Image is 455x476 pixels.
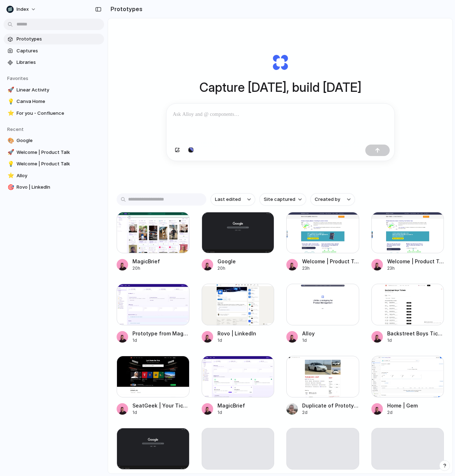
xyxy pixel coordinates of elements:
[286,356,359,416] a: Duplicate of Prototype from Tesla MODEL 3 2025 rental in Forrestfield, WA by MRT Adventure Hire ....
[202,356,275,416] a: MagicBriefMagicBrief1d
[17,47,101,55] span: Captures
[371,212,444,272] a: Welcome | Product TalkWelcome | Product Talk23h
[17,160,101,168] span: Welcome | Product Talk
[387,330,444,337] div: Backstreet Boys Tickets & 2025 Concert Tour Dates | SeatGeek
[217,409,245,416] div: 1d
[259,193,306,206] button: Site captured
[17,98,101,105] span: Canva Home
[17,36,101,43] span: Prototypes
[302,409,359,416] div: 2d
[302,265,359,272] div: 23h
[387,402,418,409] div: Home | Gem
[4,170,104,181] a: ⭐Alloy
[315,196,340,203] span: Created by
[4,4,40,15] button: Index
[4,96,104,107] a: 💡Canva Home
[217,258,236,265] div: Google
[387,337,444,344] div: 1d
[6,184,14,191] button: 🎯
[132,409,189,416] div: 1d
[132,258,160,265] div: MagicBrief
[17,184,101,191] span: Rovo | LinkedIn
[4,135,104,146] a: 🎨Google
[4,159,104,169] a: 💡Welcome | Product Talk
[8,160,13,168] div: 💡
[17,110,101,117] span: For you - Confluence
[200,78,361,97] h1: Capture [DATE], build [DATE]
[7,126,24,132] span: Recent
[7,75,28,81] span: Favorites
[8,98,13,106] div: 💡
[4,46,104,56] a: Captures
[6,98,14,105] button: 💡
[4,57,104,68] a: Libraries
[286,212,359,272] a: Welcome | Product TalkWelcome | Product Talk23h
[8,171,13,180] div: ⭐
[264,196,295,203] span: Site captured
[132,402,189,409] div: SeatGeek | Your Ticket to Sports Games, Concerts & Live Shows so Fans Can Fan
[371,356,444,416] a: Home | GemHome | Gem2d
[17,137,101,144] span: Google
[132,330,189,337] div: Prototype from MagicBrief
[302,402,359,409] div: Duplicate of Prototype from Tesla MODEL 3 2025 rental in [GEOGRAPHIC_DATA], [GEOGRAPHIC_DATA] by ...
[4,147,104,158] a: 🚀Welcome | Product Talk
[117,284,189,344] a: Prototype from MagicBriefPrototype from MagicBrief1d
[217,330,256,337] div: Rovo | LinkedIn
[8,137,13,145] div: 🎨
[4,108,104,119] a: ⭐For you - Confluence
[108,5,142,13] h2: Prototypes
[302,330,315,337] div: Alloy
[4,182,104,193] a: 🎯Rovo | LinkedIn
[6,137,14,144] button: 🎨
[202,284,275,344] a: Rovo | LinkedInRovo | LinkedIn1d
[17,86,101,94] span: Linear Activity
[6,160,14,168] button: 💡
[202,212,275,272] a: GoogleGoogle20h
[387,409,418,416] div: 2d
[8,86,13,94] div: 🚀
[211,193,255,206] button: Last edited
[217,337,256,344] div: 1d
[286,284,359,344] a: AlloyAlloy1d
[17,149,101,156] span: Welcome | Product Talk
[8,109,13,117] div: ⭐
[6,86,14,94] button: 🚀
[132,265,160,272] div: 20h
[215,196,241,203] span: Last edited
[217,265,236,272] div: 20h
[6,110,14,117] button: ⭐
[117,212,189,272] a: MagicBriefMagicBrief20h
[4,34,104,44] a: Prototypes
[371,284,444,344] a: Backstreet Boys Tickets & 2025 Concert Tour Dates | SeatGeekBackstreet Boys Tickets & 2025 Concer...
[132,337,189,344] div: 1d
[6,172,14,179] button: ⭐
[302,337,315,344] div: 1d
[387,265,444,272] div: 23h
[302,258,359,265] div: Welcome | Product Talk
[117,356,189,416] a: SeatGeek | Your Ticket to Sports Games, Concerts & Live Shows so Fans Can FanSeatGeek | Your Tick...
[8,183,13,192] div: 🎯
[8,148,13,156] div: 🚀
[17,59,101,66] span: Libraries
[4,85,104,95] a: 🚀Linear Activity
[17,172,101,179] span: Alloy
[387,258,444,265] div: Welcome | Product Talk
[310,193,355,206] button: Created by
[217,402,245,409] div: MagicBrief
[6,149,14,156] button: 🚀
[17,6,29,13] span: Index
